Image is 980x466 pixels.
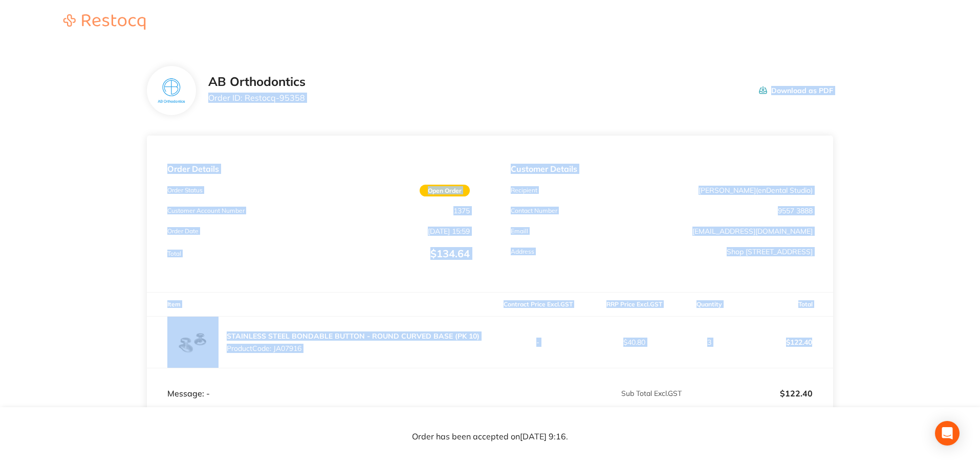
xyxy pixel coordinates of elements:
p: [PERSON_NAME] [699,186,813,194]
p: Emaill [511,228,528,235]
p: $12.24 [683,407,813,416]
p: Product Code: JA07916 [227,344,480,352]
p: Contact Number [511,207,557,214]
p: 1375 [453,207,470,215]
p: Order ID: Restocq- 95358 [208,93,306,102]
p: Address [511,248,534,255]
th: Total [737,293,833,317]
span: ( enDental Studio ) [756,186,813,195]
div: Open Intercom Messenger [935,421,960,446]
p: Customer Account Number [167,207,245,214]
p: $40.80 [586,338,682,346]
p: Shop [STREET_ADDRESS] [727,248,813,256]
span: $134.64 [430,247,470,260]
p: Order has been accepted on [DATE] 9:16 . [412,432,568,441]
th: Contract Price Excl. GST [490,293,586,317]
p: Sub Total Excl. GST [491,389,682,397]
p: 9557 3888 [778,207,813,215]
p: Order Date [167,228,199,235]
th: Quantity [682,293,737,317]
td: Message: - [147,368,490,398]
p: $122.40 [683,389,813,398]
a: [EMAIL_ADDRESS][DOMAIN_NAME] [692,227,813,236]
th: RRP Price Excl. GST [586,293,682,317]
span: Open Order [420,185,470,196]
p: 3 [683,338,736,346]
p: Total [167,250,181,257]
p: Order Status [167,187,203,194]
p: - [491,338,586,346]
p: Customer Details [511,164,813,173]
img: NW16cDd6aw [167,317,219,368]
p: [DATE] 15:59 [428,227,470,235]
p: Order Details [167,164,469,173]
a: Restocq logo [53,14,156,31]
th: Item [147,293,490,317]
p: $122.40 [737,330,833,354]
img: c2xjeWNkeQ [155,74,188,107]
img: Restocq logo [53,14,156,30]
p: Recipient [511,187,537,194]
a: STAINLESS STEEL BONDABLE BUTTON - ROUND CURVED BASE (PK 10) [227,331,480,341]
h2: AB Orthodontics [208,75,306,89]
button: Download as PDF [759,75,833,106]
